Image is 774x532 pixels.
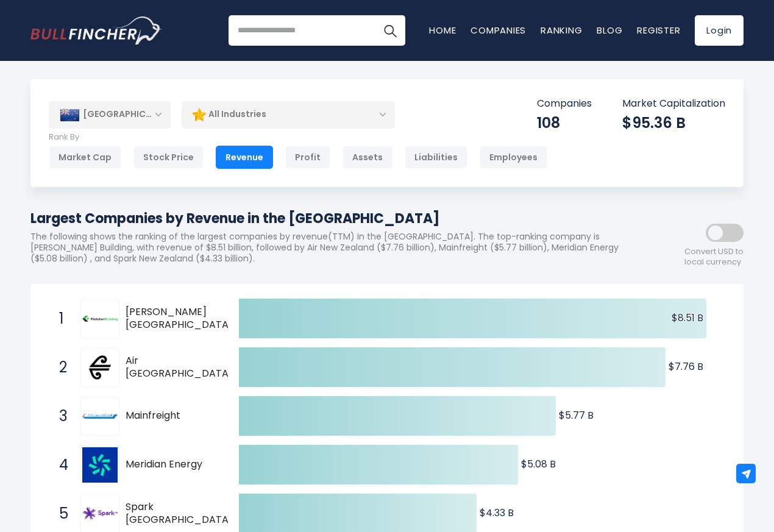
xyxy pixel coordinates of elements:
div: [GEOGRAPHIC_DATA] [49,101,171,128]
text: $5.08 B [521,457,556,471]
div: Employees [480,146,547,169]
div: Revenue [216,146,273,169]
img: Air New Zealand [82,350,118,385]
span: 5 [53,503,65,524]
a: Blog [597,24,622,37]
span: Meridian Energy [126,458,218,471]
span: Convert USD to local currency [684,247,744,268]
span: 4 [53,455,65,475]
div: Market Cap [49,146,121,169]
p: Market Capitalization [622,98,725,110]
div: Liabilities [405,146,467,169]
div: Profit [285,146,330,169]
span: [PERSON_NAME][GEOGRAPHIC_DATA] [126,306,233,332]
p: Companies [537,98,592,110]
text: $5.77 B [559,408,594,422]
text: $4.33 B [480,506,514,520]
div: Assets [343,146,392,169]
a: Login [695,15,744,46]
span: 2 [53,357,65,378]
img: Meridian Energy [82,447,118,483]
img: Fletcher Building [82,316,118,322]
span: 3 [53,406,65,427]
img: Bullfincher logo [30,16,162,44]
img: Mainfreight [82,414,118,419]
a: Home [429,24,456,37]
span: Mainfreight [126,410,218,422]
a: Register [637,24,680,37]
div: $95.36 B [622,113,725,132]
button: Search [375,15,405,46]
a: Ranking [541,24,582,37]
div: Stock Price [133,146,204,169]
span: 1 [53,308,65,329]
a: Companies [470,24,526,37]
span: Spark [GEOGRAPHIC_DATA] [126,501,233,527]
div: 108 [537,113,592,132]
text: $7.76 B [669,360,703,374]
div: All Industries [182,101,395,129]
p: The following shows the ranking of the largest companies by revenue(TTM) in the [GEOGRAPHIC_DATA]... [30,231,634,264]
text: $8.51 B [672,311,703,325]
img: Spark New Zealand [82,507,118,520]
a: Go to homepage [30,16,162,44]
p: Rank By [49,132,547,143]
h1: Largest Companies by Revenue in the [GEOGRAPHIC_DATA] [30,208,634,229]
span: Air [GEOGRAPHIC_DATA] [126,355,233,380]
